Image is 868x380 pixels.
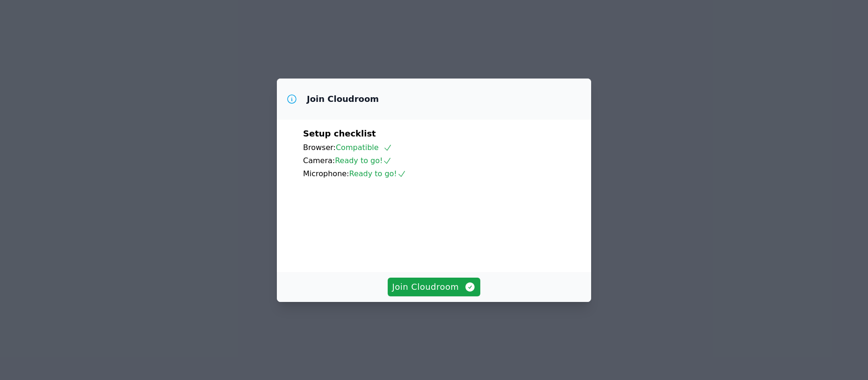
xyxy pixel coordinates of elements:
span: Camera: [303,156,335,165]
span: Compatible [336,143,392,152]
span: Browser: [303,143,336,152]
span: Ready to go! [335,156,392,165]
span: Join Cloudroom [392,280,476,294]
span: Microphone: [303,169,349,178]
span: Ready to go! [349,169,406,178]
button: Join Cloudroom [388,278,481,296]
span: Setup checklist [303,129,376,138]
h3: Join Cloudroom [307,93,379,105]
